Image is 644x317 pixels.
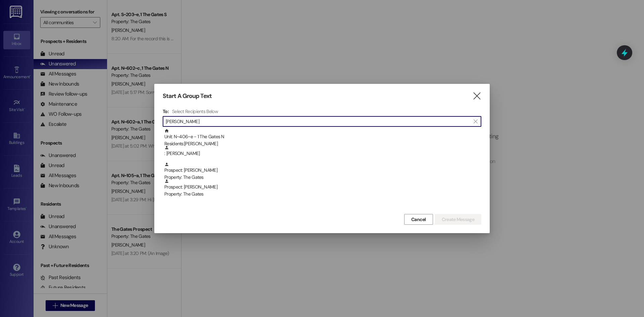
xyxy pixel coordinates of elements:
input: Search for any contact or apartment [166,117,470,126]
div: Prospect: [PERSON_NAME]Property: The Gates [163,179,481,196]
button: Clear text [470,116,481,126]
div: Residents: [PERSON_NAME] [164,140,481,147]
div: Property: The Gates [164,174,481,181]
div: Unit: N~406~e - 1 The Gates NResidents:[PERSON_NAME] [163,128,481,145]
div: Prospect: [PERSON_NAME] [164,179,481,198]
h4: Select Recipients Below [172,108,218,114]
i:  [474,119,477,124]
div: : [PERSON_NAME] [164,145,481,157]
i:  [472,93,481,100]
h3: Start A Group Text [163,92,212,100]
span: Create Message [442,216,474,223]
div: Property: The Gates [164,191,481,198]
h3: To: [163,108,169,114]
div: Unit: N~406~e - 1 The Gates N [164,128,481,148]
div: Prospect: [PERSON_NAME]Property: The Gates [163,162,481,179]
button: Cancel [404,214,433,225]
div: Prospect: [PERSON_NAME] [164,162,481,181]
span: Cancel [411,216,426,223]
div: : [PERSON_NAME] [163,145,481,162]
button: Create Message [435,214,481,225]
